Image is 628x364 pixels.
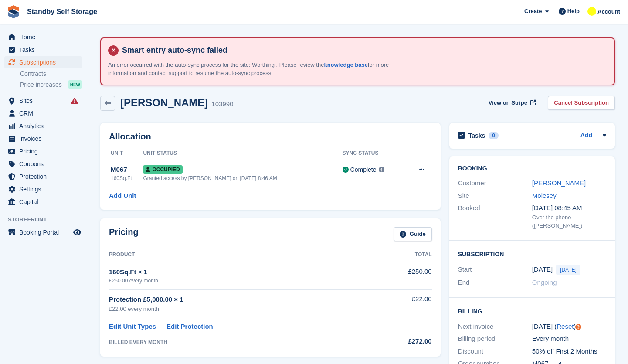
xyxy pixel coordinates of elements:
[166,322,213,332] a: Edit Protection
[532,203,606,213] div: [DATE] 08:45 AM
[458,165,606,172] h2: Booking
[4,183,82,195] a: menu
[343,146,405,160] th: Sync Status
[458,265,532,275] div: Start
[4,107,82,119] a: menu
[19,95,71,107] span: Sites
[372,248,432,262] th: Total
[580,131,592,141] a: Add
[120,97,208,109] h2: [PERSON_NAME]
[71,97,78,104] i: Smart entry sync failures have occurred
[4,120,82,132] a: menu
[4,196,82,208] a: menu
[119,45,607,55] h4: Smart entry auto-sync failed
[4,56,82,68] a: menu
[109,248,372,262] th: Product
[20,70,82,78] a: Contracts
[556,265,580,275] span: [DATE]
[143,146,342,160] th: Unit Status
[109,295,372,305] div: Protection £5,000.00 × 1
[111,174,143,182] div: 160Sq.Ft
[4,145,82,157] a: menu
[468,132,485,139] h2: Tasks
[458,334,532,344] div: Billing period
[4,226,82,238] a: menu
[4,158,82,170] a: menu
[19,56,71,68] span: Subscriptions
[72,227,82,238] a: Preview store
[372,289,432,318] td: £22.00
[324,61,367,68] a: knowledge base
[372,337,432,347] div: £272.00
[24,4,101,19] a: Standby Self Storage
[524,7,542,16] span: Create
[19,107,71,119] span: CRM
[19,226,71,238] span: Booking Portal
[111,165,143,175] div: M067
[372,262,432,289] td: £250.00
[109,277,372,285] div: £250.00 every month
[109,227,139,242] h2: Pricing
[458,347,532,357] div: Discount
[19,44,71,56] span: Tasks
[7,5,20,18] img: stora-icon-8386f47178a22dfd0bd8f6a31ec36ba5ce8667c1dd55bd0f319d3a0aa187defe.svg
[4,44,82,56] a: menu
[458,191,532,201] div: Site
[143,165,182,174] span: Occupied
[68,80,82,89] div: NEW
[574,323,582,331] div: Tooltip anchor
[458,278,532,288] div: End
[8,215,87,224] span: Storefront
[532,265,553,275] time: 2025-08-28 00:00:00 UTC
[458,178,532,188] div: Customer
[4,31,82,43] a: menu
[597,7,620,16] span: Account
[19,120,71,132] span: Analytics
[350,165,377,174] div: Complete
[143,174,342,182] div: Granted access by [PERSON_NAME] on [DATE] 8:46 AM
[4,133,82,145] a: menu
[109,146,143,160] th: Unit
[20,80,82,89] a: Price increases NEW
[458,322,532,332] div: Next invoice
[109,267,372,277] div: 160Sq.Ft × 1
[19,133,71,145] span: Invoices
[109,191,136,201] a: Add Unit
[532,334,606,344] div: Every month
[19,196,71,208] span: Capital
[489,132,499,139] div: 0
[587,7,596,16] img: Glenn Fisher
[548,96,615,110] a: Cancel Subscription
[19,183,71,195] span: Settings
[19,170,71,183] span: Protection
[394,227,432,242] a: Guide
[211,99,233,109] div: 103990
[532,322,606,332] div: [DATE] ( )
[19,145,71,157] span: Pricing
[109,305,372,313] div: £22.00 every month
[4,95,82,107] a: menu
[567,7,580,16] span: Help
[458,249,606,258] h2: Subscription
[4,170,82,183] a: menu
[20,81,62,89] span: Price increases
[557,323,574,330] a: Reset
[532,179,586,187] a: [PERSON_NAME]
[19,158,71,170] span: Coupons
[485,96,538,110] a: View on Stripe
[532,192,557,199] a: Molesey
[458,203,532,230] div: Booked
[109,132,432,142] h2: Allocation
[109,338,372,346] div: BILLED EVERY MONTH
[19,31,71,43] span: Home
[458,306,606,315] h2: Billing
[532,347,606,357] div: 50% off First 2 Months
[532,279,557,286] span: Ongoing
[108,61,413,78] p: An error occurred with the auto-sync process for the site: Worthing . Please review the for more ...
[532,213,606,230] div: Over the phone ([PERSON_NAME])
[379,167,384,172] img: icon-info-grey-7440780725fd019a000dd9b08b2336e03edf1995a4989e88bcd33f0948082b44.svg
[109,322,156,332] a: Edit Unit Types
[489,99,527,107] span: View on Stripe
